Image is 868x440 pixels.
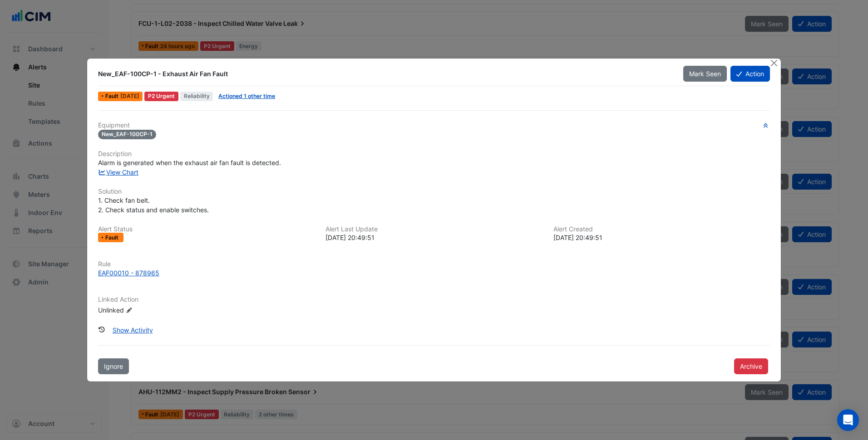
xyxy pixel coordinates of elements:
[98,122,770,129] h6: Equipment
[553,233,770,242] div: [DATE] 20:49:51
[98,159,281,166] span: Alarm is generated when the exhaust air fan fault is detected.
[98,268,159,278] div: EAF00010 - 878965
[180,92,213,101] span: Reliability
[105,93,120,99] span: Fault
[98,296,770,303] h6: Linked Action
[325,233,542,242] div: [DATE] 20:49:51
[689,70,721,78] span: Mark Seen
[98,188,770,196] h6: Solution
[120,93,139,99] span: Sun 05-Oct-2025 20:49 AEDT
[98,196,209,214] span: 1. Check fan belt. 2. Check status and enable switches.
[98,358,129,374] button: Ignore
[104,362,123,370] span: Ignore
[144,92,178,101] div: P2 Urgent
[734,358,768,374] button: Archive
[105,235,120,240] span: Fault
[683,66,727,82] button: Mark Seen
[218,93,275,99] a: Actioned 1 other time
[98,260,770,268] h6: Rule
[107,322,159,338] button: Show Activity
[98,305,207,315] div: Unlinked
[98,268,770,278] a: EAF00010 - 878965
[126,307,133,314] fa-icon: Edit Linked Action
[98,150,770,158] h6: Description
[837,409,859,431] div: Open Intercom Messenger
[325,225,542,233] h6: Alert Last Update
[98,168,138,176] a: View Chart
[98,225,315,233] h6: Alert Status
[730,66,770,82] button: Action
[98,130,156,139] span: New_EAF-100CP-1
[769,59,779,68] button: Close
[553,225,770,233] h6: Alert Created
[98,69,672,78] div: New_EAF-100CP-1 - Exhaust Air Fan Fault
